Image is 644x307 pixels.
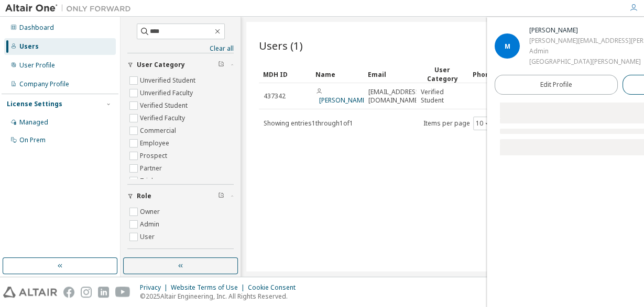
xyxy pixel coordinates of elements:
div: Users [19,42,39,51]
label: Owner [140,206,162,218]
div: Name [315,66,359,83]
span: Clear filter [218,192,224,200]
div: License Settings [7,100,62,108]
span: Users (1) [259,38,303,53]
img: altair_logo.svg [3,287,57,298]
div: Cookie Consent [248,283,302,292]
label: Unverified Student [140,74,198,87]
label: Trial [140,175,155,187]
span: Edit Profile [540,81,572,89]
span: Clear filter [218,61,224,69]
div: Managed [19,118,48,127]
img: Altair One [5,3,136,14]
div: Company Profile [19,80,69,88]
button: Status [127,249,234,272]
span: M [505,42,510,51]
span: Role [137,192,151,200]
button: Role [127,185,234,208]
a: Clear all [127,44,234,53]
a: [PERSON_NAME] [319,96,368,105]
div: MDH ID [263,66,307,83]
span: 437342 [264,92,286,100]
label: Prospect [140,150,169,162]
div: Dashboard [19,24,54,32]
img: facebook.svg [63,287,74,298]
label: Employee [140,137,171,150]
a: Edit Profile [495,75,618,95]
label: Commercial [140,124,178,137]
p: © 2025 Altair Engineering, Inc. All Rights Reserved. [140,292,302,301]
div: Website Terms of Use [171,283,248,292]
div: Privacy [140,283,171,292]
label: Verified Student [140,99,190,112]
div: User Category [420,65,464,83]
button: 10 [476,119,490,128]
button: User Category [127,53,234,76]
label: Partner [140,162,164,175]
span: Verified Student [421,88,464,105]
div: Email [368,66,412,83]
span: Showing entries 1 through 1 of 1 [264,119,353,128]
span: User Category [137,61,185,69]
img: linkedin.svg [98,287,109,298]
div: Phone [473,66,517,83]
span: [EMAIL_ADDRESS][DOMAIN_NAME] [368,88,421,105]
img: youtube.svg [115,287,130,298]
label: Unverified Faculty [140,87,195,99]
div: User Profile [19,61,55,70]
label: User [140,231,157,243]
div: On Prem [19,136,46,144]
label: Admin [140,218,161,231]
label: Verified Faculty [140,112,187,124]
span: Items per page [423,117,493,130]
img: instagram.svg [81,287,92,298]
